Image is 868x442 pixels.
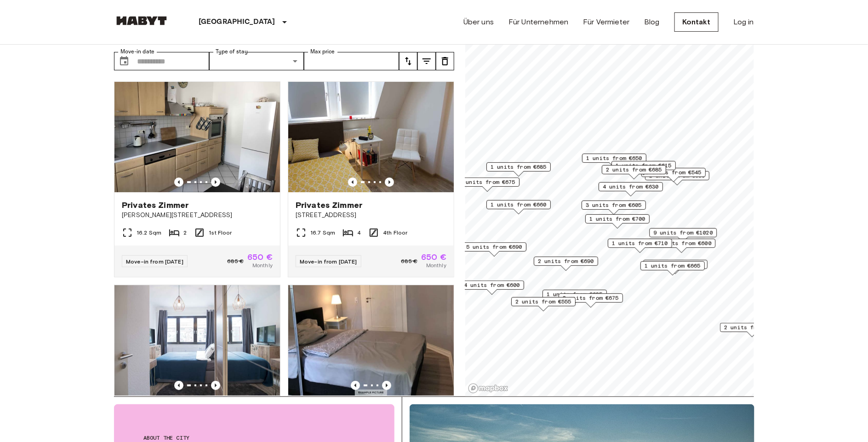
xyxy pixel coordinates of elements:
div: Map marker [582,201,646,215]
div: Map marker [585,214,650,229]
span: 685 € [227,257,244,265]
img: Marketing picture of unit DE-04-031-001-01HF [114,82,280,192]
img: Marketing picture of unit DE-04-013-001-01HF [288,82,454,192]
a: Marketing picture of unit DE-04-031-001-01HFPrevious imagePrevious imagePrivates Zimmer[PERSON_NA... [114,81,280,277]
span: Privates Zimmer [296,200,362,211]
p: [GEOGRAPHIC_DATA] [199,17,275,28]
button: Previous image [211,381,220,390]
div: Map marker [611,161,676,175]
span: 4 [357,229,361,237]
div: Map marker [460,281,524,295]
span: 2 units from €675 [563,294,619,302]
button: Previous image [351,381,360,390]
div: Map marker [650,228,717,242]
span: Move-in from [DATE] [126,258,183,265]
span: 2 [183,229,187,237]
span: Privates Zimmer [122,200,188,211]
a: Marketing picture of unit DE-04-013-001-01HFPrevious imagePrevious imagePrivates Zimmer[STREET_AD... [288,81,454,277]
button: Previous image [385,178,394,187]
div: Map marker [599,182,663,196]
a: Für Vermieter [583,17,629,28]
span: 1 units from €615 [616,161,672,170]
span: 1 units from €685 [491,163,547,171]
span: 9 units from €1020 [654,229,713,237]
span: 2 units from €545 [645,168,702,177]
span: 1 units from €655 [647,260,703,269]
span: 4 units from €600 [464,281,520,289]
span: 1 units from €660 [491,201,547,209]
span: 1 units from €665 [645,262,701,270]
span: [STREET_ADDRESS] [296,211,446,220]
span: 4th Floor [383,229,407,237]
span: 650 € [247,253,273,261]
button: Previous image [382,381,391,390]
div: Map marker [640,261,705,276]
button: tune [399,52,417,70]
div: Map marker [608,239,672,253]
button: Previous image [348,178,357,187]
div: Map marker [542,290,607,304]
span: 1 units from €650 [586,154,642,162]
button: tune [417,52,436,70]
div: Map marker [648,239,716,253]
a: Über uns [463,17,494,28]
span: 5 units from €690 [466,243,522,251]
span: 4 units from €630 [603,183,659,191]
span: 13 units from €600 [652,239,712,247]
a: Für Unternehmen [508,17,568,28]
div: Map marker [582,154,646,168]
span: 1 units from €675 [459,178,515,186]
div: Map marker [462,242,526,257]
span: 3 units from €605 [586,201,642,209]
div: Map marker [720,323,784,337]
span: 685 € [401,257,417,265]
a: Log in [733,17,754,28]
span: 1 units from €710 [612,239,668,247]
span: [PERSON_NAME][STREET_ADDRESS] [122,211,273,220]
label: Max price [310,48,335,56]
button: Choose date [115,52,133,70]
div: Map marker [486,162,551,177]
span: 16.7 Sqm [310,229,335,237]
img: Marketing picture of unit DE-04-042-001-02HF [114,285,280,396]
div: Map marker [511,297,576,311]
span: Move-in from [DATE] [300,258,357,265]
span: 1 units from €685 [547,290,603,298]
img: Marketing picture of unit DE-04-038-001-03HF [288,285,454,396]
span: 1 units from €700 [589,215,645,223]
span: 16.2 Sqm [137,229,161,237]
span: 2 units from €650 [724,323,780,332]
a: Kontakt [674,12,719,32]
button: Previous image [174,178,183,187]
span: 1st Floor [209,229,232,237]
span: Monthly [426,261,446,270]
span: 650 € [421,253,446,261]
div: Map marker [602,165,666,179]
span: About the city [143,434,365,442]
span: 2 units from €690 [538,257,594,265]
button: tune [436,52,454,70]
div: Map marker [486,200,551,214]
span: Monthly [252,261,273,270]
a: Blog [644,17,660,28]
button: Previous image [174,381,183,390]
label: Type of stay [216,48,248,56]
a: Mapbox logo [468,383,508,394]
div: Map marker [455,178,520,192]
div: Map marker [534,257,598,271]
span: 2 units from €555 [515,298,571,306]
img: Habyt [114,16,169,25]
label: Move-in date [120,48,154,56]
div: Map marker [559,293,623,308]
div: Map marker [643,260,708,274]
button: Previous image [211,178,220,187]
span: 2 units from €685 [606,166,662,174]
